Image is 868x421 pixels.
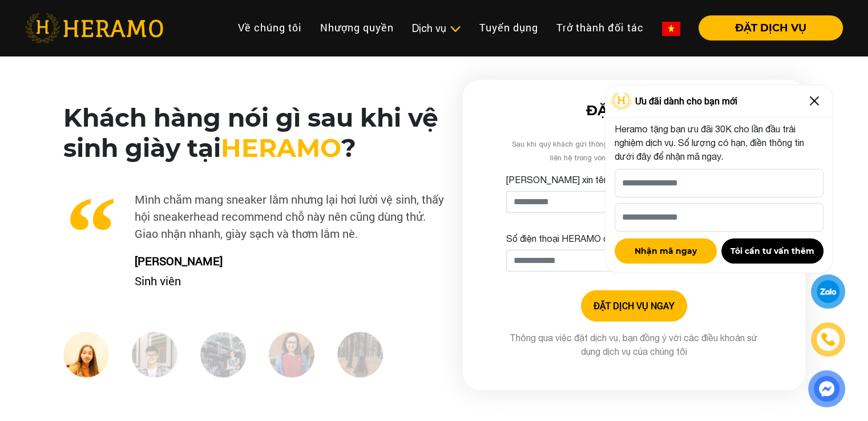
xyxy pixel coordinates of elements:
a: Nhượng quyền [311,15,403,40]
span: HERAMO [221,132,341,163]
p: Heramo tặng bạn ưu đãi 30K cho lần đầu trải nghiệm dịch vụ. Số lượng có hạn, điền thông tin dưới ... [615,122,823,163]
a: ĐẶT DỊCH VỤ [689,23,843,33]
label: Số điện thoại HERAMO có thể liên hệ là [506,232,670,245]
button: ĐẶT DỊCH VỤ NGAY [581,290,687,322]
img: Heramo-giat-giay-ve-sinh-giay-danh-gia-lan.jpg [132,332,177,378]
h2: Khách hàng nói gì sau khi vệ sinh giày tại ? [63,103,445,163]
h3: ĐẶT DỊCH VỤ [506,103,762,119]
span: Ưu đãi dành cho bạn mới [635,94,737,108]
span: Sau khi quý khách gửi thông tin, chuyên viên từ [GEOGRAPHIC_DATA] sẽ liên hệ trong vòng 15 phút đ... [512,140,756,162]
img: subToggleIcon [449,23,461,35]
img: phone-icon [822,333,834,346]
div: Dịch vụ [412,21,461,36]
img: Heramo-giat-giay-ve-sinh-giay-danh-gia-oanh.jpg [337,332,383,378]
button: Nhận mã ngay [615,238,717,264]
a: Về chúng tôi [229,15,311,40]
img: Heramo-giat-giay-ve-sinh-giay-danh-gia-steven.jpg [200,332,246,378]
p: Sinh viên [126,272,445,289]
a: phone-icon [813,324,843,355]
button: Tôi cần tư vấn thêm [721,238,823,264]
img: Logo [611,92,632,110]
img: vn-flag.png [662,22,680,36]
a: Tuyển dụng [470,15,547,40]
p: [PERSON_NAME] [126,252,445,269]
a: Trở thành đối tác [547,15,653,40]
img: Heramo-giat-giay-ve-sinh-giay-danh-gia-nguyen.jpg [63,332,109,378]
img: heramo-logo.png [25,13,163,43]
label: [PERSON_NAME] xin tên của bạn nhé [506,173,663,187]
img: Heramo-giat-giay-ve-sinh-giay-danh-gia-oanh1.jpg [269,332,314,378]
span: Thông qua việc đặt dịch vụ, bạn đồng ý với các điều khoản sử dụng dịch vụ của chúng tôi [510,333,758,357]
p: Mình chăm mang sneaker lắm nhưng lại hơi lười vệ sinh, thấy hội sneakerhead recommend chỗ này nên... [63,191,445,242]
button: ĐẶT DỊCH VỤ [699,15,843,41]
img: Close [805,92,823,110]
